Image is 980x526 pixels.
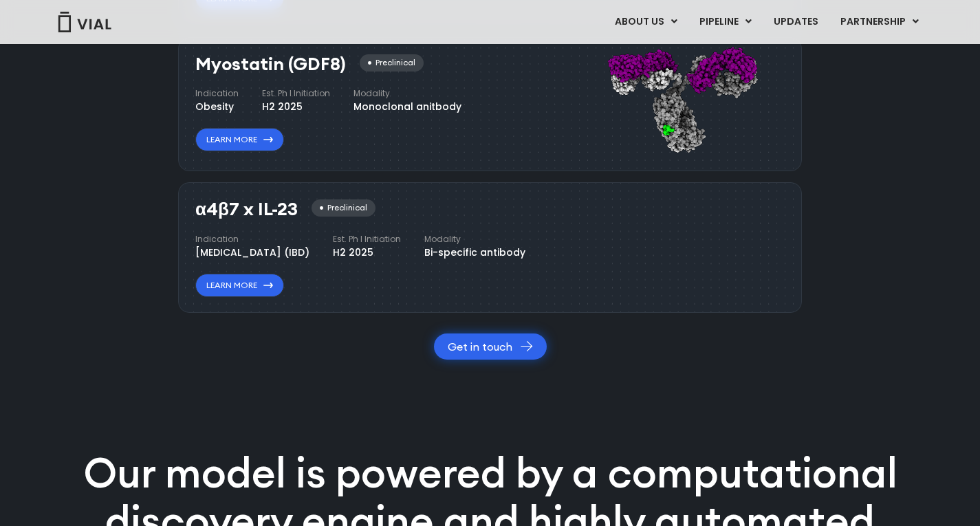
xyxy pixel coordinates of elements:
h4: Modality [424,233,525,245]
a: ABOUT USMenu Toggle [604,10,688,34]
h3: α4β7 x IL-23 [195,199,298,219]
h4: Indication [195,87,239,100]
h4: Modality [353,87,461,100]
a: Get in touch [434,333,547,360]
div: Preclinical [360,54,424,72]
div: Bi-specific antibody [424,245,525,260]
h4: Est. Ph I Initiation [333,233,401,245]
div: Preclinical [312,199,375,217]
a: PIPELINEMenu Toggle [688,10,762,34]
h4: Est. Ph I Initiation [262,87,330,100]
div: [MEDICAL_DATA] (IBD) [195,245,309,260]
div: Obesity [195,100,239,114]
a: PARTNERSHIPMenu Toggle [829,10,930,34]
a: Learn More [195,128,284,151]
a: UPDATES [763,10,829,34]
div: H2 2025 [262,100,330,114]
div: H2 2025 [333,245,401,260]
h3: Myostatin (GDF8) [195,54,346,74]
img: Vial Logo [57,12,112,32]
div: Monoclonal anitbody [353,100,461,114]
h4: Indication [195,233,309,245]
a: Learn More [195,274,284,297]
